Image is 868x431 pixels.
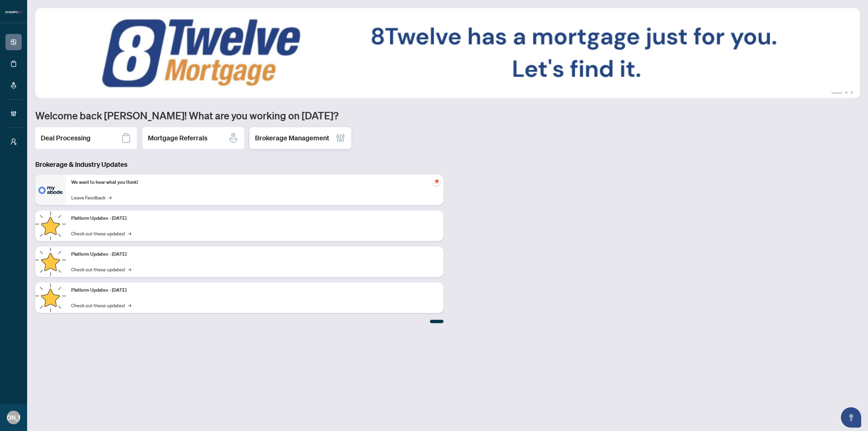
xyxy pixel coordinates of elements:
img: logo [5,10,22,14]
button: 2 [845,91,848,94]
p: Platform Updates - [DATE] [71,215,438,222]
button: Open asap [841,407,861,428]
p: We want to hear what you think! [71,179,438,186]
p: Platform Updates - [DATE] [71,251,438,258]
span: → [128,266,131,273]
span: → [128,230,131,237]
button: 1 [831,91,842,94]
h1: Welcome back [PERSON_NAME]! What are you working on [DATE]? [35,109,860,122]
img: We want to hear what you think! [35,175,66,205]
span: user-switch [10,138,17,145]
p: Platform Updates - [DATE] [71,287,438,294]
h2: Brokerage Management [255,133,329,143]
button: 3 [850,91,853,94]
img: Platform Updates - July 8, 2025 [35,247,66,277]
img: Platform Updates - June 23, 2025 [35,282,66,313]
h2: Mortgage Referrals [148,133,208,143]
a: Leave Feedback→ [71,194,112,201]
a: Check out these updates!→ [71,230,131,237]
span: → [128,301,131,309]
a: Check out these updates!→ [71,266,131,273]
img: Slide 0 [35,8,860,98]
span: → [108,194,112,201]
h2: Deal Processing [41,133,91,143]
img: Platform Updates - July 21, 2025 [35,211,66,241]
span: pushpin [433,177,441,185]
h3: Brokerage & Industry Updates [35,160,443,169]
a: Check out these updates!→ [71,301,131,309]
